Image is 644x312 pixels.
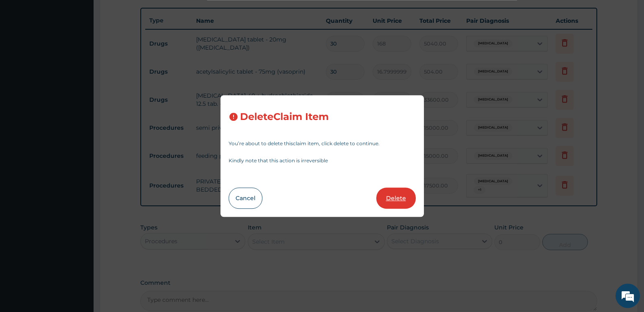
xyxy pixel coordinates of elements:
button: Delete [376,188,416,209]
div: Minimize live chat window [133,4,153,24]
button: Cancel [229,188,262,209]
textarea: Type your message and hit 'Enter' [4,222,155,251]
p: You’re about to delete this claim item , click delete to continue. [229,141,416,146]
h3: Delete Claim Item [240,111,329,122]
img: d_794563401_company_1708531726252_794563401 [15,41,33,61]
p: Kindly note that this action is irreversible [229,158,416,163]
div: Chat with us now [42,46,137,56]
span: We're online! [47,103,112,185]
